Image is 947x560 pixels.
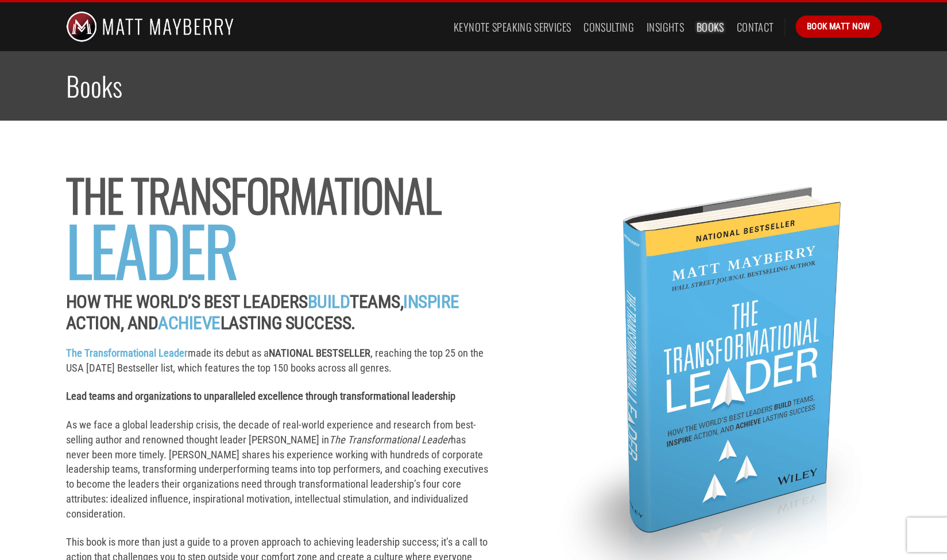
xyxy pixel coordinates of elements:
a: Book Matt Now [795,16,881,37]
h2: The Transformational [66,172,489,283]
span: Leader [66,200,237,298]
a: Keynote Speaking Services [454,17,571,37]
img: Matt Mayberry [66,2,234,51]
strong: Inspire [403,291,459,312]
p: As we face a global leadership crisis, the decade of real-world experience and research from best... [66,418,489,521]
a: Insights [647,17,684,37]
em: The Transformational Leader [329,434,451,446]
span: Books [66,65,122,106]
a: Contact [737,17,774,37]
span: Lead teams and organizations to unparalleled excellence through transformational leadership [66,390,455,402]
strong: NATIONAL BESTSELLER [269,347,370,359]
span: The Transformational Leader [66,347,188,359]
p: made its debut as a , reaching the top 25 on the USA [DATE] Bestseller list, which features the t... [66,346,489,376]
strong: Achieve [158,312,221,334]
span: Book Matt Now [806,20,870,33]
a: Consulting [583,17,634,37]
p: How the World’s Best Leaders Teams, Action, And Lasting Success. [66,291,489,334]
strong: Build [308,291,350,312]
a: Books [697,17,724,37]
